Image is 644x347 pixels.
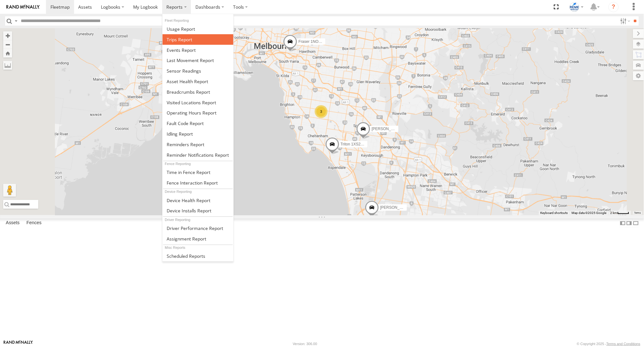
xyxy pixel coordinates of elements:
a: Visit our Website [4,341,33,347]
i: ? [609,2,619,12]
a: Sensor Readings [163,66,234,76]
span: Fraser 1NO7FH - 353635113547844 [299,39,361,44]
a: Visited Locations Report [163,97,234,108]
span: [PERSON_NAME] 1WX5SX - 353635119765515 [372,126,455,131]
label: Map Settings [633,71,644,80]
a: Device Health Report [163,195,234,206]
label: Assets [3,219,23,228]
a: Fault Code Report [163,118,234,129]
label: Hide Summary Table [633,218,639,228]
a: Terms (opens in new tab) [634,212,641,214]
button: Zoom Home [3,49,12,58]
label: Dock Summary Table to the Left [620,218,626,228]
a: Scheduled Reports [163,251,234,261]
a: Reminders Report [163,139,234,150]
a: Asset Health Report [163,76,234,87]
a: Device Installs Report [163,205,234,216]
a: Asset Operating Hours Report [163,107,234,118]
label: Fences [23,219,45,228]
a: Fence Interaction Report [163,177,234,188]
span: [PERSON_NAME] 1WT3ES - 353635119770242 [380,205,464,209]
a: Assignment Report [163,233,234,244]
span: Map data ©2025 Google [572,211,607,215]
label: Search Query [13,16,19,26]
a: Driver Performance Report [163,223,234,233]
button: Zoom out [3,40,12,49]
span: Triton 1XS2KR - 353635119998702 [340,142,401,146]
label: Dock Summary Table to the Right [626,218,633,228]
a: Time in Fences Report [163,167,234,177]
div: 3 [315,105,328,118]
a: Full Events Report [163,45,234,55]
button: Drag Pegman onto the map to open Street View [3,184,16,197]
a: Trips Report [163,34,234,45]
button: Zoom in [3,31,12,40]
a: Terms and Conditions [607,342,640,346]
a: Idling Report [163,129,234,139]
a: Usage Report [163,24,234,34]
div: Livia Michelini [567,2,586,12]
div: © Copyright 2025 - [577,342,640,346]
a: Breadcrumbs Report [163,87,234,97]
span: 2 km [610,211,617,215]
label: Search Filter Options [618,16,632,26]
a: Service Reminder Notifications Report [163,150,234,160]
img: rand-logo.svg [6,5,40,9]
button: Map scale: 2 km per 33 pixels [609,211,631,215]
a: Last Movement Report [163,55,234,66]
div: Version: 306.00 [293,342,317,346]
label: Measure [3,61,12,70]
button: Keyboard shortcuts [541,211,568,215]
